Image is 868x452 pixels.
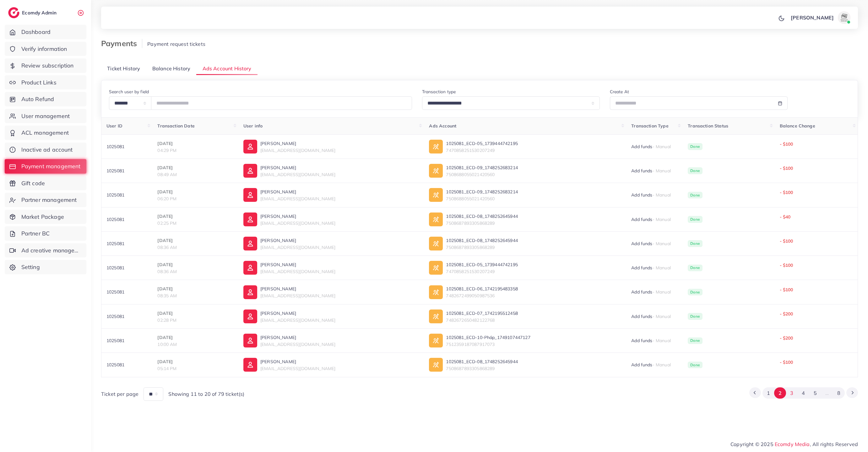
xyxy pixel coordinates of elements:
p: [DATE] [157,164,233,171]
p: [DATE] [157,309,233,317]
span: 08:36 AM [157,245,177,250]
p: 1025081_ECD-10-Pháp_1749107447127 [446,334,530,341]
span: Payment request tickets [147,41,205,47]
h3: Payments [101,39,142,48]
span: Transaction Type [631,123,669,129]
a: Market Package [5,210,86,224]
span: [EMAIL_ADDRESS][DOMAIN_NAME] [260,220,335,226]
p: [DATE] [157,261,233,268]
span: 7470858251530207249 [446,148,495,153]
p: 1025081_ECD-08_1748252645944 [446,358,518,365]
label: Create At [610,89,629,95]
span: [EMAIL_ADDRESS][DOMAIN_NAME] [260,245,335,250]
span: 7508688055021420560 [446,196,495,202]
p: - $100 [780,286,853,293]
img: ic-user-info.36bf1079.svg [243,213,257,226]
img: ic-user-info.36bf1079.svg [243,285,257,299]
span: Done [688,313,703,320]
span: Balance History [152,65,190,72]
p: 1025081_ECD-09_1748252683214 [446,188,518,196]
img: ic-ad-info.7fc67b75.svg [429,285,443,299]
span: Inactive ad account [21,146,73,154]
p: [PERSON_NAME] [260,237,335,244]
img: ic-user-info.36bf1079.svg [243,334,257,347]
h2: Ecomdy Admin [22,10,58,16]
p: [PERSON_NAME] [260,213,335,220]
span: Verify information [21,45,67,53]
p: - $200 [780,310,853,318]
span: 7508688055021420560 [446,172,495,177]
p: [DATE] [157,358,233,365]
span: Ticket per page [101,390,138,398]
p: [PERSON_NAME] [260,309,335,317]
span: - Manual [653,289,671,295]
span: Done [688,265,703,272]
a: Gift code [5,176,86,191]
p: - $100 [780,358,853,366]
span: - Manual [653,144,671,149]
span: Add funds [631,338,671,343]
a: Partner management [5,193,86,207]
img: ic-user-info.36bf1079.svg [243,140,257,153]
span: [EMAIL_ADDRESS][DOMAIN_NAME] [260,366,335,371]
span: Dashboard [21,28,51,36]
img: ic-ad-info.7fc67b75.svg [429,309,443,323]
a: Product Links [5,75,86,90]
label: Transaction type [422,89,456,95]
p: [PERSON_NAME] [260,358,335,365]
span: 1025081 [106,241,124,246]
p: [DATE] [157,285,233,293]
span: - Manual [653,338,671,343]
img: ic-user-info.36bf1079.svg [243,309,257,323]
a: Ad creative management [5,243,86,258]
span: 04:29 PM [157,148,176,153]
span: Transaction Date [157,123,195,129]
span: 1025081 [106,144,124,149]
span: - Manual [653,168,671,174]
p: [PERSON_NAME] [260,285,335,293]
p: - $40 [780,213,853,221]
p: [DATE] [157,188,233,196]
span: 08:49 AM [157,172,177,177]
span: Done [688,337,703,344]
img: ic-ad-info.7fc67b75.svg [429,140,443,153]
span: Add funds [631,241,671,246]
span: 1025081 [106,217,124,222]
span: [EMAIL_ADDRESS][DOMAIN_NAME] [260,269,335,274]
ul: Pagination [749,387,858,399]
span: [EMAIL_ADDRESS][DOMAIN_NAME] [260,317,335,323]
a: Verify information [5,42,86,56]
span: 1025081 [106,289,124,295]
a: User management [5,109,86,123]
a: Setting [5,260,86,274]
span: Done [688,167,703,174]
span: Payment management [21,162,81,170]
p: [PERSON_NAME] [260,261,335,268]
p: 1025081_ECD-05_1739444742195 [446,261,518,268]
span: 1025081 [106,168,124,174]
p: 1025081_ECD-08_1748252645944 [446,213,518,220]
span: Ticket History [107,65,140,72]
img: ic-ad-info.7fc67b75.svg [429,334,443,347]
span: 1025081 [106,314,124,319]
span: Done [688,362,703,369]
a: logoEcomdy Admin [8,7,58,18]
span: - Manual [653,192,671,198]
a: Inactive ad account [5,143,86,157]
button: Go to page 1 [762,387,774,399]
span: 7508687893305868289 [446,245,495,250]
a: ACL management [5,126,86,140]
button: Go to previous page [749,387,761,398]
span: User management [21,112,70,120]
img: ic-ad-info.7fc67b75.svg [429,213,443,226]
p: - $100 [780,164,853,172]
img: ic-ad-info.7fc67b75.svg [429,237,443,250]
span: Auto Refund [21,95,54,103]
span: Add funds [631,168,671,174]
p: [DATE] [157,334,233,341]
span: [EMAIL_ADDRESS][DOMAIN_NAME] [260,172,335,177]
a: [PERSON_NAME]avatar [787,11,853,24]
p: 1025081_ECD-08_1748252645944 [446,237,518,244]
img: avatar [838,11,850,24]
img: ic-ad-info.7fc67b75.svg [429,261,443,275]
